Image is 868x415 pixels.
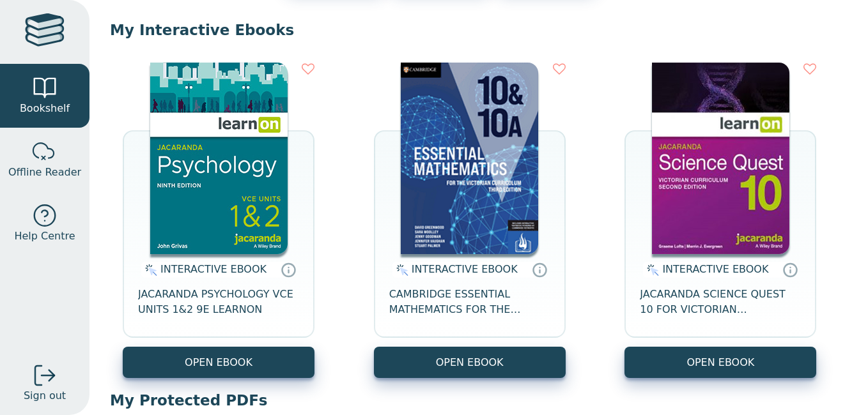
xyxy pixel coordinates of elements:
span: Offline Reader [8,165,81,180]
img: interactive.svg [141,262,157,278]
button: OPEN EBOOK [374,347,566,378]
button: OPEN EBOOK [123,347,314,378]
a: Interactive eBooks are accessed online via the publisher’s portal. They contain interactive resou... [782,262,798,277]
img: interactive.svg [643,262,659,278]
img: 5dbb8fc4-eac2-4bdb-8cd5-a7394438c953.jpg [150,63,288,254]
span: INTERACTIVE EBOOK [662,263,768,275]
img: b7253847-5288-ea11-a992-0272d098c78b.jpg [652,63,789,254]
span: INTERACTIVE EBOOK [412,263,518,275]
span: Bookshelf [20,101,70,116]
span: Help Centre [14,229,75,244]
p: My Protected PDFs [110,391,848,410]
img: 95d2d3ff-45e3-4692-8648-70e4d15c5b3e.png [401,63,538,254]
span: JACARANDA PSYCHOLOGY VCE UNITS 1&2 9E LEARNON [138,287,299,317]
span: JACARANDA SCIENCE QUEST 10 FOR VICTORIAN CURRICULUM LEARNON 2E EBOOK [640,287,801,317]
a: Interactive eBooks are accessed online via the publisher’s portal. They contain interactive resou... [281,262,296,277]
span: INTERACTIVE EBOOK [160,263,267,275]
img: interactive.svg [392,262,408,278]
a: Interactive eBooks are accessed online via the publisher’s portal. They contain interactive resou... [532,262,547,277]
p: My Interactive Ebooks [110,20,848,40]
span: Sign out [24,388,66,404]
button: OPEN EBOOK [624,347,816,378]
span: CAMBRIDGE ESSENTIAL MATHEMATICS FOR THE VICTORIAN CURRICULUM YEAR 10&10A EBOOK 3E [389,287,550,317]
